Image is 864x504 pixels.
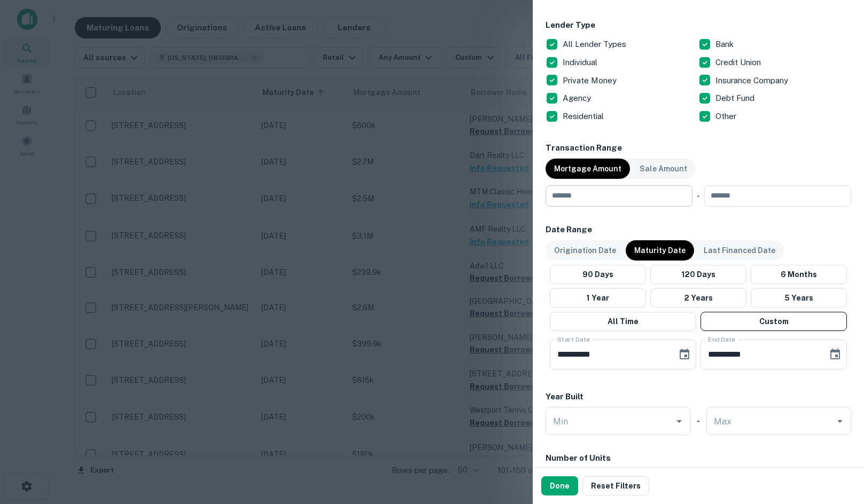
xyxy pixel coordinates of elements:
[563,74,619,87] p: Private Money
[715,56,763,69] p: Credit Union
[546,452,611,464] h6: Number of Units
[650,288,746,308] button: 2 Years
[554,163,621,175] p: Mortgage Amount
[697,185,700,207] div: -
[715,38,736,51] p: Bank
[563,56,600,69] p: Individual
[751,265,847,284] button: 6 Months
[550,288,646,308] button: 1 Year
[546,19,851,31] h6: Lender Type
[640,163,687,175] p: Sale Amount
[563,38,628,51] p: All Lender Types
[582,476,649,495] button: Reset Filters
[550,265,646,284] button: 90 Days
[751,288,847,308] button: 5 Years
[715,74,790,87] p: Insurance Company
[546,142,851,154] h6: Transaction Range
[697,415,700,427] h6: -
[546,224,851,236] h6: Date Range
[550,312,696,331] button: All Time
[563,92,593,105] p: Agency
[708,335,735,344] label: End Date
[715,110,738,123] p: Other
[546,391,583,403] h6: Year Built
[634,245,686,256] p: Maturity Date
[563,110,606,123] p: Residential
[672,414,687,429] button: Open
[541,476,578,495] button: Done
[554,245,616,256] p: Origination Date
[700,312,847,331] button: Custom
[674,344,695,365] button: Choose date, selected date is Jun 1, 2026
[811,384,864,436] iframe: Chat Widget
[715,92,757,105] p: Debt Fund
[704,245,775,256] p: Last Financed Date
[650,265,746,284] button: 120 Days
[824,344,846,365] button: Choose date, selected date is Aug 26, 2026
[557,335,590,344] label: Start Date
